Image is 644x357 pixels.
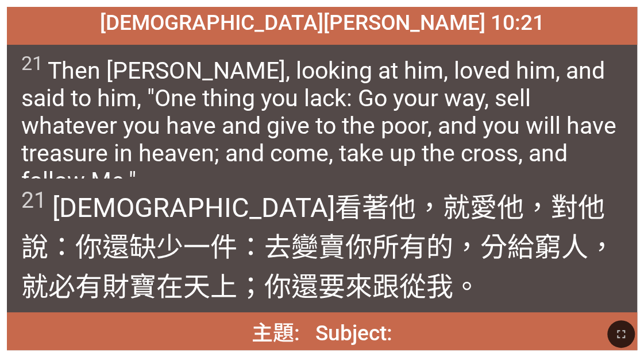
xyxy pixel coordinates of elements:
[21,231,615,302] wg846: 說
[453,271,480,302] wg3427: 。
[183,271,480,302] wg1722: 天上
[21,192,615,302] wg2424: 看著
[102,271,480,302] wg2192: 財寶
[21,192,615,302] wg846: ，對他
[21,231,615,302] wg4671: 還缺少
[21,192,615,302] wg25: 他
[21,187,47,214] sup: 21
[372,271,480,302] wg4716: 跟從
[21,185,623,304] span: [DEMOGRAPHIC_DATA]
[21,52,43,75] sup: 21
[21,231,615,302] wg1520: ：去
[21,52,623,195] span: Then [PERSON_NAME], looking at him, loved him, and said to him, "One thing you lack: Go your way,...
[156,271,480,302] wg2344: 在
[237,271,480,302] wg3772: ；你還要來
[48,271,480,302] wg2532: 必有
[21,231,615,302] wg5217: 變賣
[21,192,615,302] wg846: ，就愛
[100,10,545,35] span: [DEMOGRAPHIC_DATA][PERSON_NAME] 10:21
[426,271,480,302] wg190: 我
[21,231,615,302] wg2036: ：你
[21,231,615,302] wg5302: 一件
